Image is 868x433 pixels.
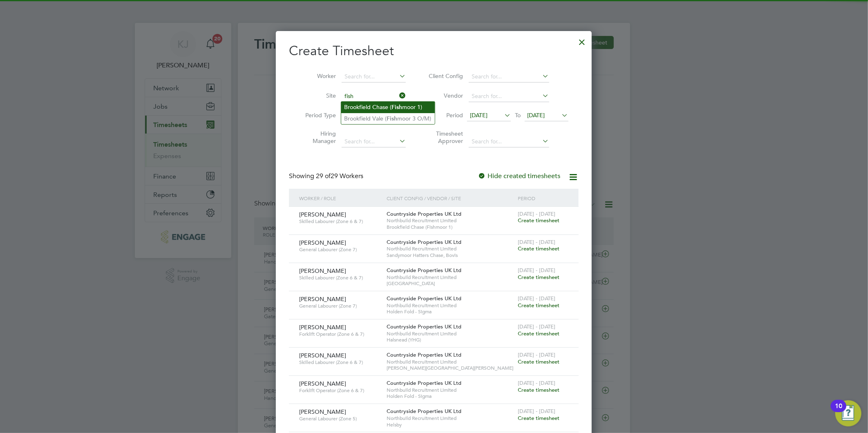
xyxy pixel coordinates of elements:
[387,393,514,400] span: Holden Fold - Sigma
[518,217,559,224] span: Create timesheet
[469,136,549,147] input: Search for...
[316,172,363,180] span: 29 Workers
[518,415,559,422] span: Create timesheet
[478,172,561,180] label: Hide created timesheets
[387,351,461,358] span: Countryside Properties UK Ltd
[299,352,346,359] span: [PERSON_NAME]
[518,386,559,393] span: Create timesheet
[518,245,559,252] span: Create timesheet
[387,415,514,422] span: Northbuild Recruitment Limited
[469,71,549,83] input: Search for...
[518,302,559,309] span: Create timesheet
[299,387,380,394] span: Forklift Operator (Zone 6 & 7)
[289,172,365,181] div: Showing
[387,302,514,309] span: Northbuild Recruitment Limited
[518,351,555,358] span: [DATE] - [DATE]
[387,422,514,428] span: Helsby
[387,408,461,415] span: Countryside Properties UK Ltd
[516,189,570,208] div: Period
[299,72,336,80] label: Worker
[426,130,463,145] label: Timesheet Approver
[289,42,579,60] h2: Create Timesheet
[518,323,555,330] span: [DATE] - [DATE]
[528,112,545,119] span: [DATE]
[299,239,346,246] span: [PERSON_NAME]
[387,246,514,252] span: Northbuild Recruitment Limited
[387,330,514,337] span: Northbuild Recruitment Limited
[387,239,461,246] span: Countryside Properties UK Ltd
[299,380,346,387] span: [PERSON_NAME]
[469,91,549,102] input: Search for...
[835,406,842,417] div: 10
[387,323,461,330] span: Countryside Properties UK Ltd
[518,267,555,274] span: [DATE] - [DATE]
[426,72,463,80] label: Client Config
[341,102,435,113] li: Brookfield Chase ( moor 1)
[387,365,514,371] span: [PERSON_NAME][GEOGRAPHIC_DATA][PERSON_NAME]
[387,295,461,302] span: Countryside Properties UK Ltd
[299,359,380,366] span: Skilled Labourer (Zone 6 & 7)
[426,92,463,99] label: Vendor
[387,224,514,230] span: Brookfield Chase (Fishmoor 1)
[518,408,555,415] span: [DATE] - [DATE]
[316,172,331,180] span: 29 of
[299,246,380,253] span: General Labourer (Zone 7)
[518,330,559,337] span: Create timesheet
[387,267,461,274] span: Countryside Properties UK Ltd
[518,274,559,281] span: Create timesheet
[387,252,514,259] span: Sandymoor Hatters Chase, Bovis
[299,408,346,415] span: [PERSON_NAME]
[387,115,398,122] b: Fish
[518,358,559,365] span: Create timesheet
[299,92,336,99] label: Site
[299,324,346,331] span: [PERSON_NAME]
[518,295,555,302] span: [DATE] - [DATE]
[387,379,461,386] span: Countryside Properties UK Ltd
[299,303,380,309] span: General Labourer (Zone 7)
[299,211,346,218] span: [PERSON_NAME]
[341,113,435,124] li: Brookfield Vale ( moor 3 O/M)
[299,295,346,303] span: [PERSON_NAME]
[297,189,385,208] div: Worker / Role
[518,239,555,246] span: [DATE] - [DATE]
[387,210,461,217] span: Countryside Properties UK Ltd
[387,387,514,393] span: Northbuild Recruitment Limited
[299,218,380,225] span: Skilled Labourer (Zone 6 & 7)
[392,104,403,111] b: Fish
[387,274,514,281] span: Northbuild Recruitment Limited
[342,136,406,147] input: Search for...
[518,210,555,217] span: [DATE] - [DATE]
[299,415,380,422] span: General Labourer (Zone 5)
[426,112,463,119] label: Period
[342,71,406,83] input: Search for...
[387,308,514,315] span: Holden Fold - Sigma
[299,275,380,281] span: Skilled Labourer (Zone 6 & 7)
[387,217,514,224] span: Northbuild Recruitment Limited
[385,189,516,208] div: Client Config / Vendor / Site
[387,337,514,343] span: Halsnead (YHG)
[299,130,336,145] label: Hiring Manager
[518,379,555,386] span: [DATE] - [DATE]
[299,331,380,337] span: Forklift Operator (Zone 6 & 7)
[387,359,514,365] span: Northbuild Recruitment Limited
[299,267,346,275] span: [PERSON_NAME]
[512,110,523,121] span: To
[387,280,514,287] span: [GEOGRAPHIC_DATA]
[835,400,861,426] button: Open Resource Center, 10 new notifications
[342,91,406,102] input: Search for...
[299,112,336,119] label: Period Type
[470,112,488,119] span: [DATE]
